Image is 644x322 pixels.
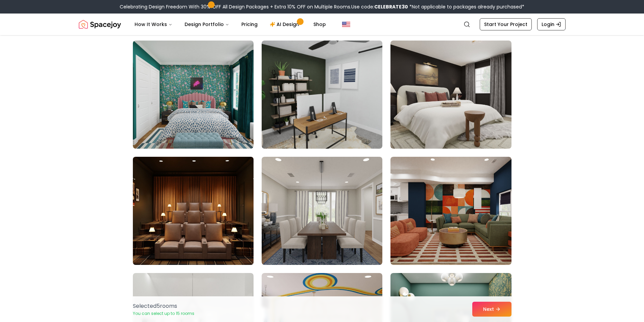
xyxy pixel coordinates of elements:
a: Shop [308,18,331,31]
span: Use code: [351,3,408,10]
img: United States [342,20,350,28]
a: Spacejoy [79,18,121,31]
a: Login [537,18,566,30]
b: CELEBRATE30 [374,3,408,10]
a: Pricing [236,18,263,31]
img: Room room-54 [390,41,511,149]
img: Room room-55 [130,154,257,268]
button: Next [472,302,511,317]
nav: Global [79,14,566,35]
button: Design Portfolio [179,18,235,31]
a: AI Design [264,18,307,31]
p: You can select up to 15 rooms [133,311,194,316]
img: Spacejoy Logo [79,18,121,31]
img: Room room-52 [133,41,254,149]
button: How It Works [129,18,178,31]
img: Room room-56 [262,157,382,265]
img: Room room-53 [262,41,382,149]
p: Selected 5 room s [133,302,194,310]
div: Celebrating Design Freedom With 30% OFF All Design Packages + Extra 10% OFF on Multiple Rooms. [120,3,524,10]
span: *Not applicable to packages already purchased* [408,3,524,10]
nav: Main [129,18,331,31]
img: Room room-57 [390,157,511,265]
a: Start Your Project [480,18,532,30]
